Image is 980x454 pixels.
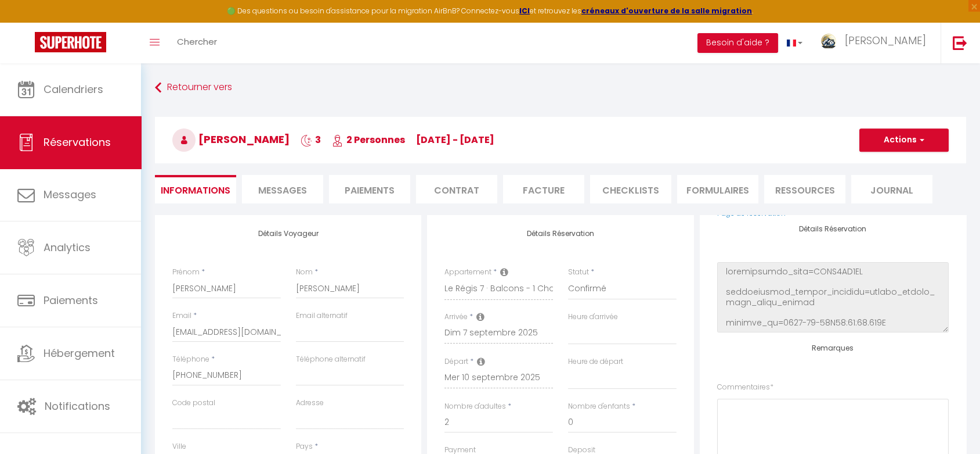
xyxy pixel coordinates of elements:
label: Adresse [296,398,324,409]
span: Notifications [45,399,110,413]
span: Chercher [177,35,217,48]
label: Téléphone [172,354,209,365]
li: Paiements [329,175,410,203]
label: Pays [296,441,313,452]
button: Besoin d'aide ? [697,33,778,53]
span: Hébergement [44,346,115,360]
span: Messages [258,184,307,197]
span: 2 Personnes [332,133,405,146]
span: Calendriers [44,82,103,96]
label: Nom [296,267,313,278]
label: Prénom [172,267,200,278]
li: Informations [155,175,236,203]
label: Téléphone alternatif [296,354,366,365]
span: Messages [44,187,96,202]
img: Super Booking [35,32,106,52]
label: Arrivée [444,312,468,323]
a: ... [PERSON_NAME] [811,23,941,63]
li: FORMULAIRES [677,175,758,203]
label: Email [172,310,191,321]
span: [DATE] - [DATE] [416,133,494,146]
label: Email alternatif [296,310,348,321]
h4: Remarques [717,344,949,352]
h4: Détails Réservation [444,230,676,238]
li: Journal [851,175,932,203]
label: Statut [568,267,589,278]
label: Nombre d'adultes [444,401,506,412]
img: logout [953,35,967,50]
a: créneaux d'ouverture de la salle migration [581,6,752,16]
li: Ressources [764,175,845,203]
label: Commentaires [717,382,773,393]
label: Nombre d'enfants [568,401,630,412]
label: Heure d'arrivée [568,312,618,323]
span: [PERSON_NAME] [172,132,290,146]
li: Facture [503,175,584,203]
span: Paiements [44,293,98,308]
h4: Détails Réservation [717,225,949,233]
button: Ouvrir le widget de chat LiveChat [9,5,44,40]
h4: Détails Voyageur [172,230,404,238]
label: Ville [172,441,186,452]
span: Analytics [44,240,91,255]
label: Code postal [172,398,215,409]
a: Retourner vers [155,77,966,98]
button: Actions [859,128,949,152]
label: Heure de départ [568,356,623,367]
span: [PERSON_NAME] [845,33,926,48]
label: Appartement [444,267,491,278]
a: Chercher [168,23,226,63]
a: ICI [519,6,530,16]
span: Réservations [44,135,111,149]
li: CHECKLISTS [590,175,671,203]
img: ... [820,33,837,49]
label: Départ [444,356,468,367]
span: 3 [301,133,321,146]
li: Contrat [416,175,497,203]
